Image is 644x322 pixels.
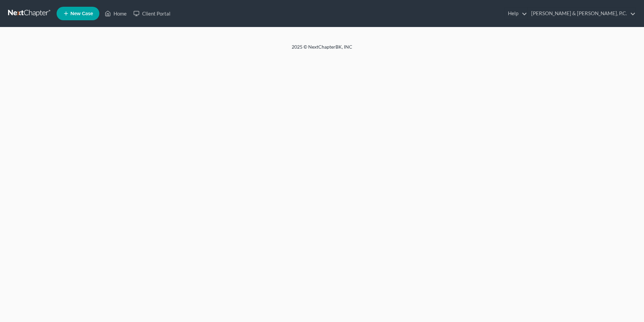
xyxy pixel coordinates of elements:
[130,7,174,20] a: Client Portal
[528,7,636,20] a: [PERSON_NAME] & [PERSON_NAME], P.C.
[57,7,99,20] new-legal-case-button: New Case
[505,7,527,20] a: Help
[130,44,514,56] div: 2025 © NextChapterBK, INC
[101,7,130,20] a: Home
